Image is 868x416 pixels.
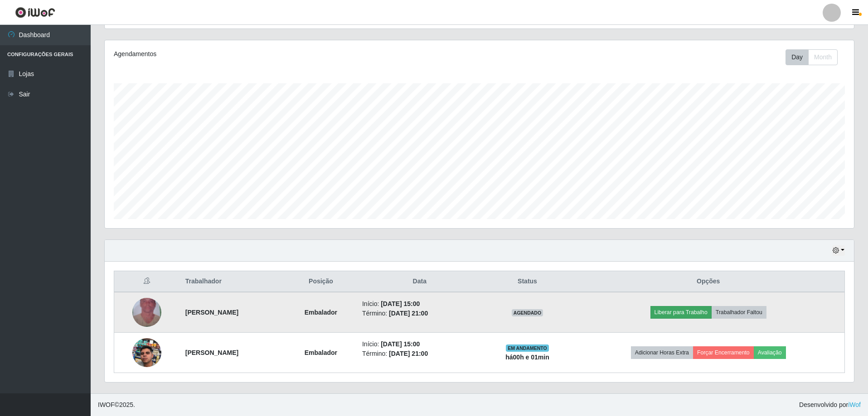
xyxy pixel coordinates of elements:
[512,309,543,316] span: AGENDADO
[799,400,861,410] span: Desenvolvido por
[848,401,861,408] a: iWof
[786,49,809,65] button: Day
[712,306,766,319] button: Trabalhador Faltou
[114,49,411,59] div: Agendamentos
[362,309,477,318] li: Término:
[631,346,693,359] button: Adicionar Horas Extra
[572,271,844,292] th: Opções
[808,49,838,65] button: Month
[754,346,786,359] button: Avaliação
[305,309,337,316] strong: Embalador
[389,350,428,357] time: [DATE] 21:00
[98,401,115,408] span: IWOF
[381,300,420,307] time: [DATE] 15:00
[650,306,712,319] button: Liberar para Trabalho
[357,271,483,292] th: Data
[132,287,161,338] img: 1753305167583.jpeg
[381,340,420,348] time: [DATE] 15:00
[786,49,845,65] div: Toolbar with button groups
[362,339,477,349] li: Início:
[180,271,285,292] th: Trabalhador
[786,49,838,65] div: First group
[362,349,477,359] li: Término:
[693,346,754,359] button: Forçar Encerramento
[98,400,135,410] span: © 2025 .
[305,349,337,356] strong: Embalador
[15,7,55,18] img: CoreUI Logo
[185,309,238,316] strong: [PERSON_NAME]
[506,344,549,352] span: EM ANDAMENTO
[185,349,238,356] strong: [PERSON_NAME]
[285,271,357,292] th: Posição
[505,354,549,361] strong: há 00 h e 01 min
[389,310,428,317] time: [DATE] 21:00
[132,327,161,378] img: 1758147536272.jpeg
[483,271,572,292] th: Status
[362,299,477,309] li: Início:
